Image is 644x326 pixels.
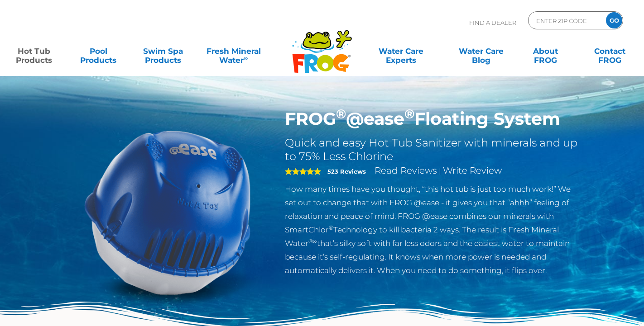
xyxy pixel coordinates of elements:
a: Write Review [443,165,502,176]
a: Read Reviews [375,165,437,176]
a: Hot TubProducts [9,42,59,60]
img: hot-tub-product-atease-system.png [64,109,271,316]
a: Water CareBlog [456,42,506,60]
sup: ® [329,224,333,231]
p: Find A Dealer [469,11,516,34]
img: Frog Products Logo [287,18,357,73]
a: Swim SpaProducts [138,42,188,60]
span: | [439,167,441,175]
a: Fresh MineralWater∞ [202,42,264,60]
sup: ® [404,106,414,122]
a: PoolProducts [73,42,124,60]
h2: Quick and easy Hot Tub Sanitizer with minerals and up to 75% Less Chlorine [285,136,581,163]
h1: FROG @ease Floating System [285,109,581,129]
a: Water CareExperts [360,42,442,60]
strong: 523 Reviews [327,168,366,175]
p: How many times have you thought, “this hot tub is just too much work!” We set out to change that ... [285,182,581,277]
sup: ® [336,106,346,122]
a: AboutFROG [520,42,571,60]
input: GO [606,12,622,28]
sup: ∞ [244,55,248,61]
span: 5 [285,168,321,175]
sup: ®∞ [308,238,317,245]
a: ContactFROG [585,42,635,60]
